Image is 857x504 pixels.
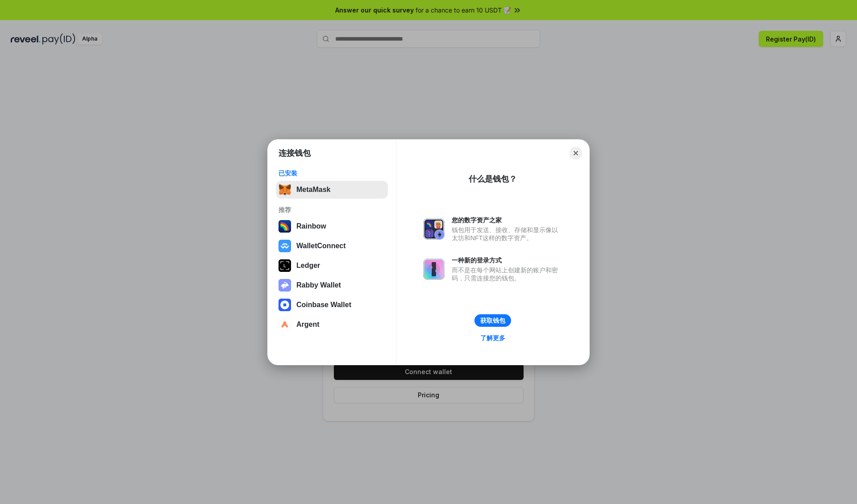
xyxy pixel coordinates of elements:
[452,226,562,242] div: 钱包用于发送、接收、存储和显示像以太坊和NFT这样的数字资产。
[279,279,291,292] img: svg+xml,%3Csvg%20xmlns%3D%22http%3A%2F%2Fwww.w3.org%2F2000%2Fsvg%22%20fill%3D%22none%22%20viewBox...
[423,218,445,240] img: svg+xml,%3Csvg%20xmlns%3D%22http%3A%2F%2Fwww.w3.org%2F2000%2Fsvg%22%20fill%3D%22none%22%20viewBox...
[279,169,385,177] div: 已安装
[296,281,341,289] div: Rabby Wallet
[279,318,291,331] img: svg+xml,%3Csvg%20width%3D%2228%22%20height%3D%2228%22%20viewBox%3D%220%200%2028%2028%22%20fill%3D...
[279,220,291,233] img: svg+xml,%3Csvg%20width%3D%22120%22%20height%3D%22120%22%20viewBox%3D%220%200%20120%20120%22%20fil...
[279,259,291,272] img: svg+xml,%3Csvg%20xmlns%3D%22http%3A%2F%2Fwww.w3.org%2F2000%2Fsvg%22%20width%3D%2228%22%20height%3...
[279,183,291,196] img: svg+xml,%3Csvg%20fill%3D%22none%22%20height%3D%2233%22%20viewBox%3D%220%200%2035%2033%22%20width%...
[475,332,511,344] a: 了解更多
[276,316,388,333] button: Argent
[570,147,582,159] button: Close
[469,174,517,184] div: 什么是钱包？
[279,299,291,311] img: svg+xml,%3Csvg%20width%3D%2228%22%20height%3D%2228%22%20viewBox%3D%220%200%2028%2028%22%20fill%3D...
[296,262,320,270] div: Ledger
[296,242,346,250] div: WalletConnect
[423,258,445,280] img: svg+xml,%3Csvg%20xmlns%3D%22http%3A%2F%2Fwww.w3.org%2F2000%2Fsvg%22%20fill%3D%22none%22%20viewBox...
[296,321,320,329] div: Argent
[279,148,311,158] h1: 连接钱包
[452,266,562,282] div: 而不是在每个网站上创建新的账户和密码，只需连接您的钱包。
[296,222,326,230] div: Rainbow
[279,240,291,252] img: svg+xml,%3Csvg%20width%3D%2228%22%20height%3D%2228%22%20viewBox%3D%220%200%2028%2028%22%20fill%3D...
[452,256,562,264] div: 一种新的登录方式
[276,296,388,314] button: Coinbase Wallet
[276,217,388,235] button: Rainbow
[480,334,505,342] div: 了解更多
[276,276,388,294] button: Rabby Wallet
[276,257,388,275] button: Ledger
[296,301,351,309] div: Coinbase Wallet
[276,237,388,255] button: WalletConnect
[296,186,330,194] div: MetaMask
[276,181,388,199] button: MetaMask
[279,206,385,214] div: 推荐
[474,314,511,327] button: 获取钱包
[480,317,505,325] div: 获取钱包
[452,216,562,224] div: 您的数字资产之家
